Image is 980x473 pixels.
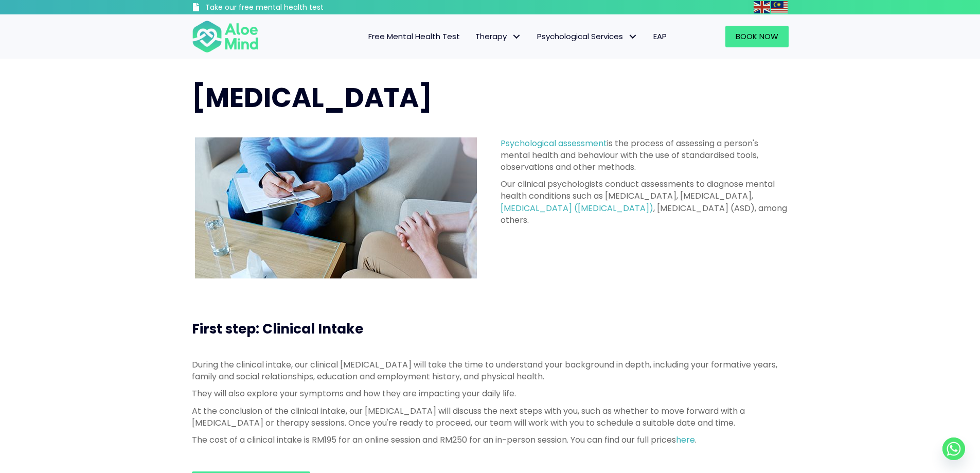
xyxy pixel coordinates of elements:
span: First step: Clinical Intake [192,320,363,338]
span: Book Now [736,31,778,42]
p: At the conclusion of the clinical intake, our [MEDICAL_DATA] will discuss the next steps with you... [192,405,789,429]
a: Take our free mental health test [192,3,379,14]
a: EAP [646,26,674,47]
span: Therapy: submenu [509,29,524,44]
img: ms [771,1,788,13]
nav: Menu [272,26,674,47]
a: Free Mental Health Test [361,26,468,47]
span: EAP [653,31,667,42]
p: is the process of assessing a person's mental health and behaviour with the use of standardised t... [501,137,789,173]
p: During the clinical intake, our clinical [MEDICAL_DATA] will take the time to understand your bac... [192,359,789,382]
a: TherapyTherapy: submenu [468,26,529,47]
p: Our clinical psychologists conduct assessments to diagnose mental health conditions such as [MEDI... [501,178,789,226]
p: The cost of a clinical intake is RM195 for an online session and RM250 for an in-person session. ... [192,434,789,446]
a: Book Now [725,26,789,47]
a: Whatsapp [942,437,965,460]
a: Psychological ServicesPsychological Services: submenu [529,26,646,47]
img: en [754,1,770,13]
span: Psychological Services: submenu [626,29,640,44]
a: Psychological assessment [501,137,607,149]
h3: Take our free mental health test [205,3,379,13]
p: They will also explore your symptoms and how they are impacting your daily life. [192,388,789,399]
a: English [754,1,771,13]
img: Aloe mind Logo [192,20,259,54]
a: here [676,434,695,446]
a: [MEDICAL_DATA] ([MEDICAL_DATA]) [501,202,653,214]
a: Malay [771,1,789,13]
span: Free Mental Health Test [368,31,460,42]
span: Therapy [475,31,522,42]
img: psychological assessment [195,137,477,278]
span: [MEDICAL_DATA] [192,79,432,116]
span: Psychological Services [537,31,638,42]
